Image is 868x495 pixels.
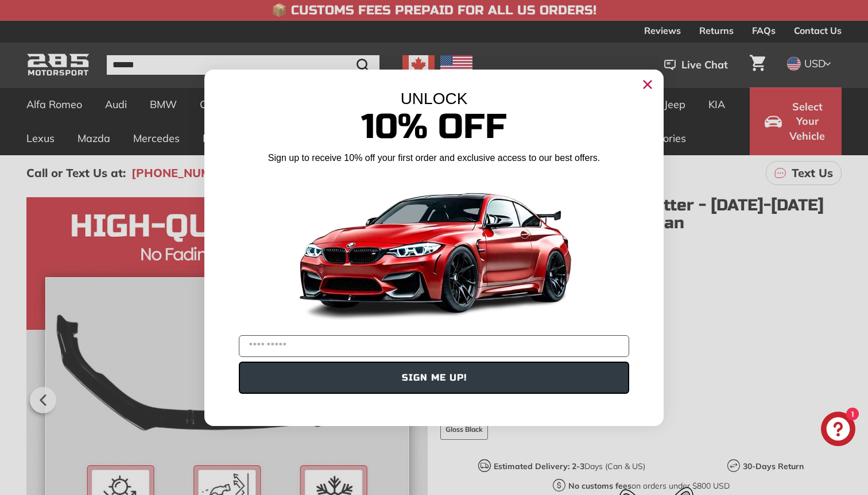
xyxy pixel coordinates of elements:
button: SIGN ME UP! [239,362,629,394]
input: YOUR EMAIL [239,335,629,357]
button: Close dialog [638,75,657,94]
inbox-online-store-chat: Shopify online store chat [817,412,859,449]
span: UNLOCK [401,90,468,108]
img: Banner showing BMW 4 Series Body kit [290,169,578,331]
span: Sign up to receive 10% off your first order and exclusive access to our best offers. [268,153,600,163]
span: 10% Off [361,106,507,148]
